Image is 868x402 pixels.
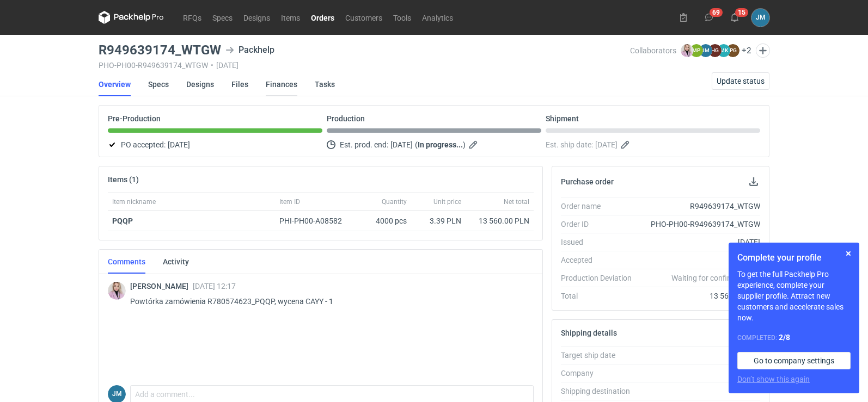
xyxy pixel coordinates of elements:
[561,329,617,337] h2: Shipping details
[327,138,541,151] div: Est. prod. end:
[708,44,722,57] figcaption: HG
[595,138,618,151] span: [DATE]
[737,374,810,385] button: Don’t show this again
[382,197,407,206] span: Quantity
[211,61,213,70] span: •
[225,44,274,57] div: Packhelp
[640,290,760,301] div: 13 560.00 PLN
[779,333,790,342] strong: 2 / 8
[756,44,770,58] button: Edit collaborators
[561,201,640,212] div: Order name
[390,138,413,151] span: [DATE]
[737,251,851,264] h1: Complete your profile
[561,237,640,248] div: Issued
[340,11,388,24] a: Customers
[418,140,463,149] strong: In progress...
[690,44,703,57] figcaption: MP
[266,72,297,96] a: Finances
[463,140,466,149] em: )
[561,177,614,186] h2: Purchase order
[99,11,164,24] svg: Packhelp Pro
[561,290,640,301] div: Total
[630,46,676,55] span: Collaborators
[238,11,276,24] a: Designs
[561,219,640,230] div: Order ID
[99,44,221,57] h3: R949639174_WTGW
[751,9,769,27] div: Joanna Myślak
[561,350,640,361] div: Target ship date
[640,201,760,212] div: R949639174_WTGW
[561,386,640,397] div: Shipping destination
[417,11,459,24] a: Analytics
[163,250,189,274] a: Activity
[130,282,193,290] span: [PERSON_NAME]
[640,255,760,265] div: [DATE]
[279,215,352,226] div: PHI-PH00-A08582
[108,250,145,274] a: Comments
[112,217,133,225] strong: PQQP
[717,44,730,57] figcaption: MK
[108,282,126,300] img: Klaudia Wiśniewska
[681,44,694,57] img: Klaudia Wiśniewska
[712,72,769,90] button: Update status
[699,44,712,57] figcaption: JM
[276,11,305,24] a: Items
[357,211,411,231] div: 4000 pcs
[388,11,417,24] a: Tools
[620,138,633,151] button: Edit estimated shipping date
[561,255,640,265] div: Accepted
[415,140,418,149] em: (
[700,9,718,26] button: 69
[99,61,630,70] div: PHO-PH00-R949639174_WTGW [DATE]
[726,44,739,57] figcaption: PG
[433,197,461,206] span: Unit price
[112,197,156,206] span: Item nickname
[148,72,169,96] a: Specs
[279,197,300,206] span: Item ID
[561,368,640,379] div: Company
[193,282,236,290] span: [DATE] 12:17
[737,352,851,369] a: Go to company settings
[737,332,851,343] div: Completed:
[737,269,851,323] p: To get the full Packhelp Pro experience, complete your supplier profile. Attract new customers an...
[751,9,769,27] button: JM
[470,215,529,226] div: 13 560.00 PLN
[178,11,207,24] a: RFQs
[717,77,765,85] span: Update status
[108,138,322,151] div: PO accepted:
[415,215,461,226] div: 3.39 PLN
[726,9,743,26] button: 15
[640,219,760,230] div: PHO-PH00-R949639174_WTGW
[99,72,131,96] a: Overview
[207,11,238,24] a: Specs
[561,273,640,283] div: Production Deviation
[231,72,248,96] a: Files
[315,72,335,96] a: Tasks
[546,114,579,123] p: Shipment
[327,114,365,123] p: Production
[742,46,751,55] button: +2
[640,237,760,248] div: [DATE]
[130,295,525,308] p: Powtórka zamówienia R780574623_PQQP, wycena CAYY - 1
[640,368,760,379] div: Packhelp
[168,138,190,151] span: [DATE]
[747,175,760,188] button: Download PO
[546,138,760,151] div: Est. ship date:
[108,114,161,123] p: Pre-Production
[504,197,529,206] span: Net total
[468,138,481,151] button: Edit estimated production end date
[671,273,760,283] em: Waiting for confirmation...
[108,175,139,184] h2: Items (1)
[186,72,214,96] a: Designs
[842,247,855,260] button: Skip for now
[305,11,340,24] a: Orders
